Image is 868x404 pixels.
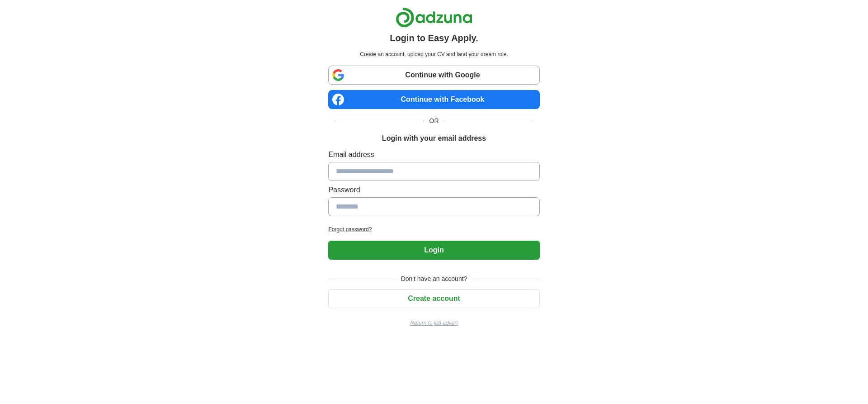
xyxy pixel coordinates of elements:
[328,319,539,327] a: Return to job advert
[328,149,539,160] label: Email address
[328,289,539,308] button: Create account
[328,295,539,302] a: Create account
[396,274,473,284] span: Don't have an account?
[390,31,478,45] h1: Login to Easy Apply.
[328,90,539,109] a: Continue with Facebook
[328,185,539,195] label: Password
[328,241,539,260] button: Login
[424,116,444,126] span: OR
[328,225,539,233] a: Forgot password?
[330,50,538,58] p: Create an account, upload your CV and land your dream role.
[396,7,472,28] img: Adzuna logo
[328,66,539,85] a: Continue with Google
[382,133,486,144] h1: Login with your email address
